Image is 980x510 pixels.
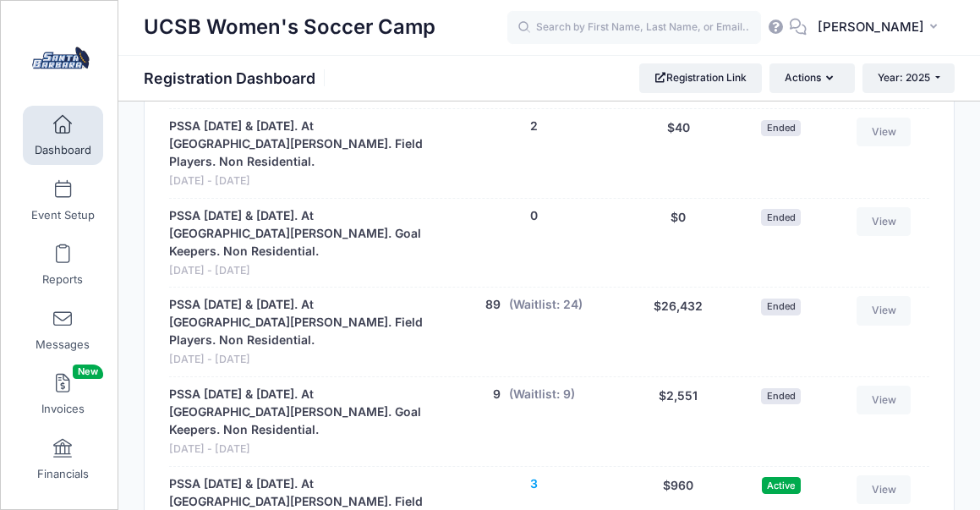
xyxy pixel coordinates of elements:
[807,8,955,47] button: [PERSON_NAME]
[625,207,731,279] div: $0
[625,296,731,368] div: $26,432
[857,118,911,146] a: View
[493,386,501,403] button: 9
[509,386,575,403] button: (Waitlist: 9)
[530,207,538,225] button: 0
[23,171,103,230] a: Event Setup
[625,386,731,458] div: $2,551
[857,475,911,504] a: View
[169,118,435,171] a: PSSA [DATE] & [DATE]. At [GEOGRAPHIC_DATA][PERSON_NAME]. Field Players. Non Residential.
[23,365,103,424] a: InvoicesNew
[23,106,103,165] a: Dashboard
[762,477,801,493] span: Active
[31,208,95,222] span: Event Setup
[169,386,435,439] a: PSSA [DATE] & [DATE]. At [GEOGRAPHIC_DATA][PERSON_NAME]. Goal Keepers. Non Residential.
[23,235,103,294] a: Reports
[625,118,731,189] div: $40
[29,26,92,90] img: UCSB Women's Soccer Camp
[23,430,103,489] a: Financials
[509,296,583,314] button: (Waitlist: 24)
[761,120,801,136] span: Ended
[169,352,435,368] span: [DATE] - [DATE]
[639,63,762,92] a: Registration Link
[818,18,924,36] span: [PERSON_NAME]
[37,467,89,481] span: Financials
[144,69,330,87] h1: Registration Dashboard
[169,263,435,279] span: [DATE] - [DATE]
[1,18,119,98] a: UCSB Women's Soccer Camp
[857,207,911,236] a: View
[169,296,435,349] a: PSSA [DATE] & [DATE]. At [GEOGRAPHIC_DATA][PERSON_NAME]. Field Players. Non Residential.
[144,8,435,47] h1: UCSB Women's Soccer Camp
[169,441,435,458] span: [DATE] - [DATE]
[862,63,955,92] button: Year: 2025
[485,296,501,314] button: 89
[761,299,801,315] span: Ended
[769,63,854,92] button: Actions
[530,118,538,135] button: 2
[41,403,85,417] span: Invoices
[35,144,91,158] span: Dashboard
[23,300,103,359] a: Messages
[169,173,435,189] span: [DATE] - [DATE]
[761,209,801,225] span: Ended
[42,273,83,288] span: Reports
[878,71,930,84] span: Year: 2025
[530,475,538,493] button: 3
[507,11,761,45] input: Search by First Name, Last Name, or Email...
[857,386,911,414] a: View
[857,296,911,325] a: View
[36,337,90,352] span: Messages
[73,365,103,379] span: New
[169,207,435,260] a: PSSA [DATE] & [DATE]. At [GEOGRAPHIC_DATA][PERSON_NAME]. Goal Keepers. Non Residential.
[761,388,801,404] span: Ended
